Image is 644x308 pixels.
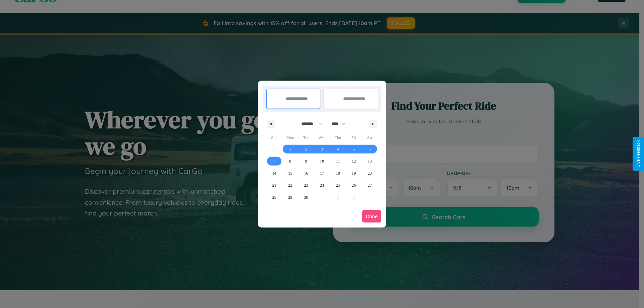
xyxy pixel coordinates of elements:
button: 28 [266,191,282,203]
span: 28 [272,191,276,203]
span: 10 [320,155,324,167]
span: 3 [321,143,323,155]
span: 21 [272,179,276,191]
span: 26 [352,179,356,191]
span: Wed [314,132,330,143]
span: 30 [304,191,308,203]
span: 11 [336,155,340,167]
span: Tue [298,132,314,143]
span: 29 [288,191,292,203]
button: 20 [362,167,378,179]
button: 29 [282,191,298,203]
span: 27 [368,179,372,191]
button: 14 [266,167,282,179]
span: 20 [368,167,372,179]
span: 15 [288,167,292,179]
span: 4 [337,143,339,155]
span: 8 [289,155,291,167]
button: 12 [346,155,362,167]
div: Give Feedback [636,140,641,168]
button: 15 [282,167,298,179]
button: 11 [330,155,346,167]
button: 26 [346,179,362,191]
button: 19 [346,167,362,179]
span: 24 [320,179,324,191]
span: 23 [304,179,308,191]
span: 9 [305,155,307,167]
button: Done [362,210,381,223]
span: Sun [266,132,282,143]
button: 24 [314,179,330,191]
button: 7 [266,155,282,167]
button: 17 [314,167,330,179]
button: 4 [330,143,346,155]
span: 12 [352,155,356,167]
button: 1 [282,143,298,155]
button: 10 [314,155,330,167]
span: 17 [320,167,324,179]
button: 5 [346,143,362,155]
span: 1 [289,143,291,155]
span: 5 [353,143,355,155]
button: 30 [298,191,314,203]
button: 22 [282,179,298,191]
span: 18 [336,167,340,179]
button: 8 [282,155,298,167]
span: Sat [362,132,378,143]
button: 3 [314,143,330,155]
button: 25 [330,179,346,191]
span: Thu [330,132,346,143]
span: 14 [272,167,276,179]
button: 21 [266,179,282,191]
span: 13 [368,155,372,167]
button: 16 [298,167,314,179]
span: 19 [352,167,356,179]
button: 6 [362,143,378,155]
button: 27 [362,179,378,191]
span: 25 [336,179,340,191]
span: 22 [288,179,292,191]
span: 16 [304,167,308,179]
span: Fri [346,132,362,143]
button: 18 [330,167,346,179]
span: 2 [305,143,307,155]
button: 13 [362,155,378,167]
span: Mon [282,132,298,143]
span: 6 [369,143,371,155]
span: 7 [273,155,275,167]
button: 9 [298,155,314,167]
button: 23 [298,179,314,191]
button: 2 [298,143,314,155]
